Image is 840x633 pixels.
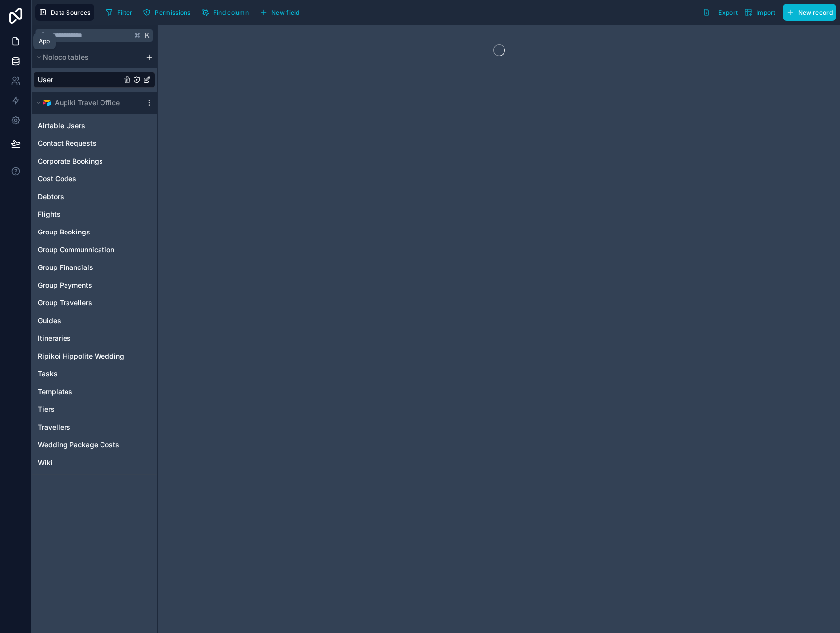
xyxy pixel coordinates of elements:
[51,9,91,16] span: Data Sources
[741,4,779,21] button: Import
[155,9,190,16] span: Permissions
[779,4,836,21] a: New record
[102,5,136,20] button: Filter
[718,9,738,16] span: Export
[139,5,194,20] button: Permissions
[798,9,833,16] span: New record
[144,32,151,39] span: K
[699,4,741,21] button: Export
[756,9,775,16] span: Import
[35,4,94,21] button: Data Sources
[271,9,300,16] span: New field
[117,9,133,16] span: Filter
[783,4,836,21] button: New record
[213,9,249,16] span: Find column
[39,37,50,45] div: App
[139,5,198,20] a: Permissions
[256,5,303,20] button: New field
[198,5,252,20] button: Find column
